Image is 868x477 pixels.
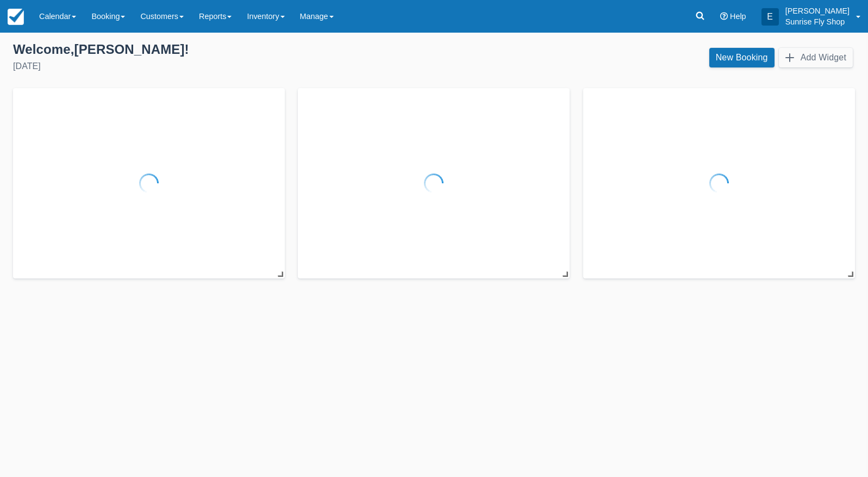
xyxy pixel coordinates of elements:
[785,5,850,16] p: [PERSON_NAME]
[730,12,746,21] span: Help
[709,48,775,67] a: New Booking
[761,8,779,26] div: E
[720,13,728,20] i: Help
[785,16,850,27] p: Sunrise Fly Shop
[13,60,426,73] div: [DATE]
[8,9,24,25] img: checkfront-main-nav-mini-logo.png
[779,48,853,67] button: Add Widget
[13,41,426,58] div: Welcome , [PERSON_NAME] !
